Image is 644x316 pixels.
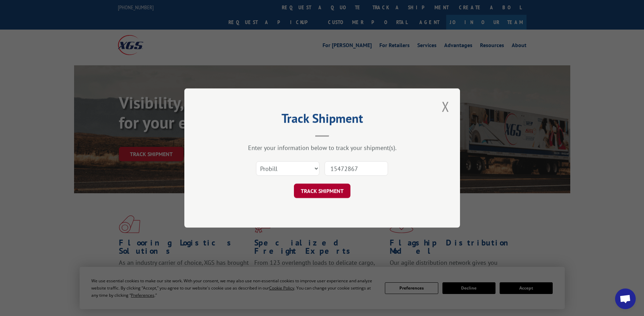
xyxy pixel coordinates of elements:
input: Number(s) [325,161,388,176]
a: Open chat [615,288,636,309]
h2: Track Shipment [219,113,426,127]
div: Enter your information below to track your shipment(s). [219,144,426,152]
button: Close modal [440,97,451,116]
button: TRACK SHIPMENT [294,184,350,198]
